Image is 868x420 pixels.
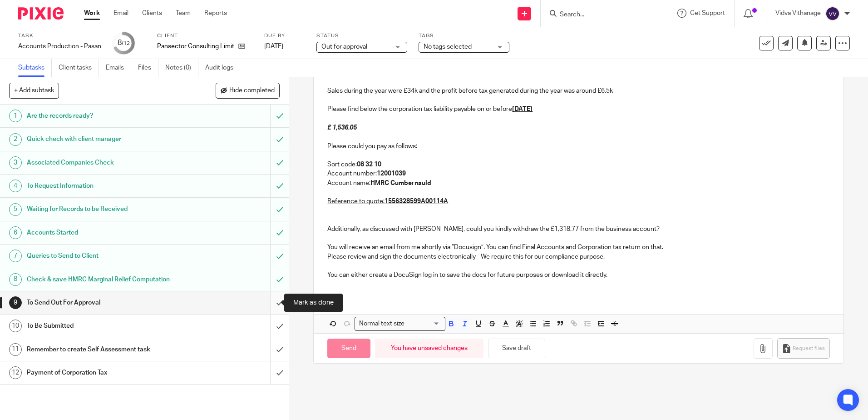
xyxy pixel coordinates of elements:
[9,320,22,332] div: 10
[370,180,431,186] strong: HMRC Cumbernauld
[216,83,280,98] button: Hide completed
[9,83,59,98] button: + Add subtask
[690,10,725,16] span: Get Support
[327,105,829,114] p: Please find below the corporation tax liability payable on or before
[9,343,22,356] div: 11
[9,273,22,286] div: 8
[327,142,829,151] p: Please could you pay as follows:
[9,296,22,309] div: 9
[327,339,370,358] input: Send
[18,59,52,77] a: Subtasks
[377,170,406,177] strong: 12001039
[327,198,385,205] u: Reference to quote:
[327,160,829,169] p: Sort code:
[9,250,22,262] div: 7
[327,270,829,280] p: You can either create a DocuSign log in to save the docs for future purposes or download it direc...
[825,6,840,21] img: svg%3E
[385,198,448,205] u: 1556328599A00114A
[327,225,829,234] p: Additionally, as discussed with [PERSON_NAME], could you kindly withdraw the £1,318.77 from the b...
[138,59,158,77] a: Files
[559,11,641,19] input: Search
[176,9,191,18] a: Team
[375,339,483,358] div: You have unsaved changes
[327,86,829,95] p: Sales during the year were £34k and the profit before tax generated during the year was around £6.5k
[165,59,198,77] a: Notes (0)
[122,41,130,46] small: /12
[27,319,183,333] h1: To Be Submitted
[327,243,829,252] p: You will receive an email from me shortly via “Docusign”. You can find Final Accounts and Corpora...
[9,133,22,146] div: 2
[357,319,406,329] span: Normal text size
[27,179,183,193] h1: To Request Information
[777,338,830,359] button: Request files
[113,9,128,18] a: Email
[321,44,367,50] span: Out for approval
[118,38,130,48] div: 8
[327,169,829,178] p: Account number:
[775,9,821,18] p: Vidva Vithanage
[59,59,99,77] a: Client tasks
[9,203,22,216] div: 5
[157,32,253,40] label: Client
[264,43,283,50] span: [DATE]
[27,202,183,216] h1: Waiting for Records to be Received
[9,226,22,239] div: 6
[27,132,183,146] h1: Quick check with client manager
[204,9,227,18] a: Reports
[9,110,22,122] div: 1
[27,366,183,380] h1: Payment of Corporation Tax
[18,7,64,20] img: Pixie
[27,273,183,286] h1: Check & save HMRC Marginal Relief Computation
[205,59,240,77] a: Audit logs
[355,317,445,331] div: Search for option
[106,59,131,77] a: Emails
[316,32,407,40] label: Status
[27,226,183,240] h1: Accounts Started
[264,32,305,40] label: Due by
[229,87,275,95] span: Hide completed
[424,44,472,50] span: No tags selected
[27,343,183,356] h1: Remember to create Self Assessment task
[327,179,829,188] p: Account name:
[419,32,509,40] label: Tags
[488,339,545,358] button: Save draft
[18,42,101,51] div: Accounts Production - Pasan
[27,109,183,123] h1: Are the records ready?
[27,296,183,310] h1: To Send Out For Approval
[157,42,234,51] p: Pansector Consulting Limited
[327,125,357,131] em: £ 1,536.05
[793,345,825,352] span: Request files
[27,156,183,170] h1: Associated Companies Check
[512,106,533,112] u: [DATE]
[357,161,381,168] strong: 08 32 10
[9,180,22,192] div: 4
[407,319,440,329] input: Search for option
[9,366,22,379] div: 12
[27,249,183,263] h1: Queries to Send to Client
[84,9,100,18] a: Work
[327,252,829,261] p: Please review and sign the documents electronically - We require this for our compliance purpose.
[142,9,162,18] a: Clients
[18,32,101,40] label: Task
[9,156,22,169] div: 3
